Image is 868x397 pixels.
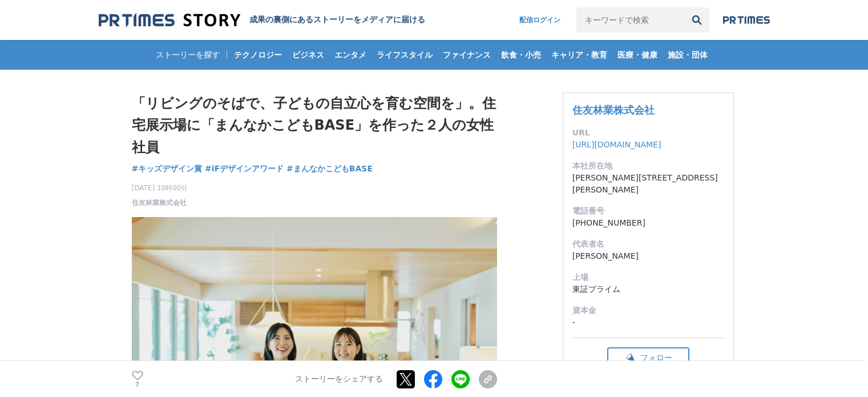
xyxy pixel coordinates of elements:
[572,172,724,196] dd: [PERSON_NAME][STREET_ADDRESS][PERSON_NAME]
[496,40,546,70] a: 飲食・小売
[663,40,712,70] a: 施設・団体
[547,50,612,60] span: キャリア・教育
[372,40,437,70] a: ライフスタイル
[295,374,383,384] p: ストーリーをシェアする
[684,7,709,33] button: 検索
[572,205,724,217] dt: 電話番号
[132,163,203,175] a: #キッズデザイン賞
[572,217,724,229] dd: [PHONE_NUMBER]
[613,50,662,60] span: 医療・健康
[438,50,495,60] span: ファイナンス
[607,347,689,368] button: フォロー
[572,127,724,139] dt: URL
[205,163,284,175] a: #iFデザインアワード
[99,13,240,28] img: 成果の裏側にあるストーリーをメディアに届ける
[288,40,329,70] a: ビジネス
[132,382,143,387] p: 7
[572,104,655,116] a: 住友林業株式会社
[286,163,373,174] span: #まんなかこどもBASE
[205,163,284,174] span: #iFデザインアワード
[572,160,724,172] dt: 本社所在地
[496,50,546,60] span: 飲食・小売
[372,50,437,60] span: ライフスタイル
[572,238,724,250] dt: 代表者名
[330,40,371,70] a: エンタメ
[572,140,661,149] a: [URL][DOMAIN_NAME]
[547,40,612,70] a: キャリア・教育
[438,40,495,70] a: ファイナンス
[572,283,724,295] dd: 東証プライム
[229,50,286,60] span: テクノロジー
[132,183,188,193] span: [DATE] 10時00分
[249,15,425,25] h2: 成果の裏側にあるストーリーをメディアに届ける
[572,316,724,328] dd: -
[132,163,203,174] span: #キッズデザイン賞
[508,7,572,33] a: 配信ログイン
[229,40,286,70] a: テクノロジー
[572,271,724,283] dt: 上場
[99,13,425,28] a: 成果の裏側にあるストーリーをメディアに届ける 成果の裏側にあるストーリーをメディアに届ける
[286,163,373,175] a: #まんなかこどもBASE
[723,15,770,25] img: prtimes
[132,93,497,158] h1: 「リビングのそばで、子どもの自立心を育む空間を」。住宅展示場に「まんなかこどもBASE」を作った２人の女性社員
[330,50,371,60] span: エンタメ
[288,50,329,60] span: ビジネス
[572,250,724,262] dd: [PERSON_NAME]
[663,50,712,60] span: 施設・団体
[572,304,724,316] dt: 資本金
[576,7,684,33] input: キーワードで検索
[132,198,187,208] a: 住友林業株式会社
[613,40,662,70] a: 医療・健康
